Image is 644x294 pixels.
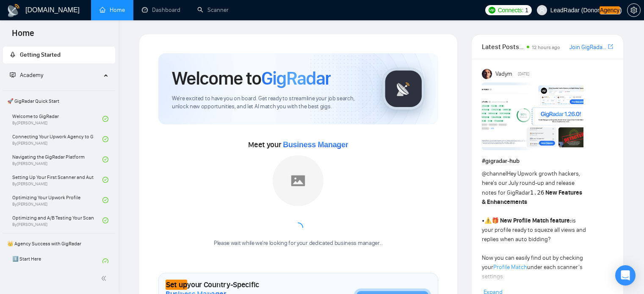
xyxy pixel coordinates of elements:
span: 👑 Agency Success with GigRadar [4,235,114,252]
span: 12 hours ago [532,44,560,50]
span: 🎁 [492,217,499,224]
span: rocket [10,52,16,58]
span: fund-projection-screen [10,72,16,78]
a: homeHome [100,6,125,14]
span: 🚀 GigRadar Quick Start [4,93,114,110]
span: Academy [20,71,43,79]
span: We're excited to have you on board. Get ready to streamline your job search, unlock new opportuni... [172,95,369,111]
img: Vadym [482,69,492,79]
a: Optimizing and A/B Testing Your Scanner for Better ResultsBy[PERSON_NAME] [12,211,102,230]
span: Business Manager [283,140,348,149]
a: Join GigRadar Slack Community [569,43,606,52]
span: check-circle [102,136,108,142]
strong: New Profile Match feature: [500,217,572,224]
span: Academy [10,71,43,79]
span: @channel [482,170,507,177]
span: Getting Started [20,51,61,58]
h1: # gigradar-hub [482,157,613,166]
span: check-circle [102,177,108,183]
a: dashboardDashboard [142,6,180,14]
code: 1.26 [530,189,544,196]
span: check-circle [102,197,108,203]
img: placeholder.png [273,155,323,206]
span: GigRadar [261,67,331,90]
img: F09AC4U7ATU-image.png [482,82,583,150]
a: Profile Match [493,264,527,271]
span: LeadRadar (Donor ) [550,7,622,13]
a: setting [627,7,641,14]
a: searchScanner [197,6,229,14]
img: logo [7,4,20,17]
a: export [608,43,613,51]
a: Navigating the GigRadar PlatformBy[PERSON_NAME] [12,150,102,169]
em: Agency [600,6,620,14]
h1: Welcome to [172,67,331,90]
span: check-circle [102,116,108,122]
span: check-circle [102,258,108,264]
span: double-left [101,274,109,283]
span: check-circle [102,217,108,223]
a: Setting Up Your First Scanner and Auto-BidderBy[PERSON_NAME] [12,170,102,189]
img: gigradar-logo.png [382,68,425,110]
span: Vadym [495,69,512,79]
img: upwork-logo.png [489,7,495,14]
span: Home [5,27,41,45]
div: Please wait while we're looking for your dedicated business manager... [209,239,388,247]
span: check-circle [102,157,108,162]
a: 1️⃣ Start Here [12,252,102,271]
span: ⚠️ [484,217,492,224]
span: export [608,43,613,50]
span: Latest Posts from the GigRadar Community [482,41,524,52]
span: [DATE] [518,70,529,78]
a: Connecting Your Upwork Agency to GigRadarBy[PERSON_NAME] [12,130,102,148]
a: Optimizing Your Upwork ProfileBy[PERSON_NAME] [12,191,102,209]
li: Getting Started [3,47,115,63]
span: loading [291,221,305,235]
span: user [539,7,545,13]
span: 1 [525,5,528,15]
em: Set up [166,280,187,290]
span: Connects: [498,5,523,15]
div: Open Intercom Messenger [615,265,636,286]
span: Meet your [248,140,348,149]
button: setting [627,3,641,17]
a: Welcome to GigRadarBy[PERSON_NAME] [12,110,102,128]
